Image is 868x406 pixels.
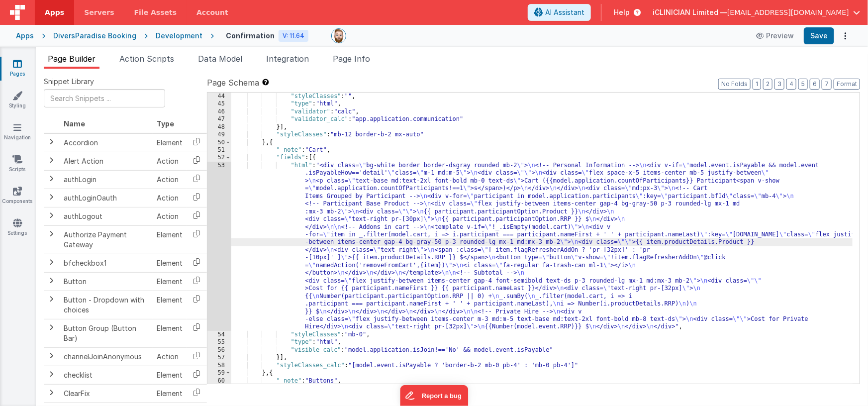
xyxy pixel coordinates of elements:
span: Name [64,119,85,128]
div: 44 [207,93,231,100]
input: Search Snippets ... [44,89,165,107]
button: No Folds [718,79,751,90]
span: Help [614,7,630,17]
div: 50 [207,139,231,146]
td: bfcheckbox1 [60,254,153,272]
button: 6 [810,79,820,90]
span: Snippet Library [44,77,94,87]
button: AI Assistant [528,4,591,21]
span: Servers [84,7,114,17]
td: Element [153,384,187,403]
div: 59 [207,369,231,377]
div: 48 [207,123,231,131]
div: Apps [16,31,34,41]
button: 4 [786,79,796,90]
button: Preview [750,28,800,44]
td: Element [153,291,187,319]
td: channelJoinAnonymous [60,347,153,366]
td: Button [60,272,153,291]
button: 1 [753,79,761,90]
button: 3 [774,79,784,90]
button: Save [804,27,834,44]
td: ClearFix [60,384,153,403]
div: 49 [207,131,231,138]
td: Element [153,254,187,272]
span: iCLINICIAN Limited — [653,7,727,17]
div: 54 [207,331,231,338]
td: Action [153,189,187,207]
div: 53 [207,162,231,331]
td: Element [153,272,187,291]
td: authLogin [60,170,153,189]
span: Type [157,119,174,128]
div: 47 [207,115,231,123]
td: Alert Action [60,152,153,170]
button: 2 [763,79,772,90]
div: 45 [207,100,231,107]
div: 52 [207,154,231,161]
span: [EMAIL_ADDRESS][DOMAIN_NAME] [727,7,849,17]
span: File Assets [134,7,177,17]
td: Authorize Payment Gateway [60,225,153,254]
div: 58 [207,362,231,369]
div: DiversParadise Booking [53,31,136,41]
button: Options [838,29,852,43]
div: 56 [207,346,231,354]
span: Data Model [198,54,242,64]
td: Element [153,366,187,384]
td: Button - Dropdown with choices [60,291,153,319]
td: Action [153,207,187,225]
td: Element [153,133,187,152]
button: 5 [798,79,808,90]
div: 60 [207,377,231,385]
td: checklist [60,366,153,384]
td: Button Group (Button Bar) [60,319,153,347]
div: 46 [207,108,231,115]
td: authLoginOauth [60,189,153,207]
button: iCLINICIAN Limited — [EMAIL_ADDRESS][DOMAIN_NAME] [653,7,860,17]
button: Format [834,79,860,90]
td: Action [153,152,187,170]
button: 7 [822,79,832,90]
span: Apps [45,7,64,17]
td: Accordion [60,133,153,152]
div: 55 [207,338,231,346]
iframe: Marker.io feedback button [400,385,468,406]
span: Action Scripts [119,54,174,64]
h4: Confirmation [226,32,275,39]
td: Element [153,225,187,254]
td: authLogout [60,207,153,225]
td: Action [153,347,187,366]
span: Page Schema [207,77,259,89]
td: Element [153,319,187,347]
div: Development [156,31,202,41]
span: Page Info [333,54,370,64]
span: Integration [266,54,309,64]
div: 51 [207,146,231,154]
span: AI Assistant [545,7,584,17]
div: V: 11.64 [279,30,308,42]
img: 338b8ff906eeea576da06f2fc7315c1b [332,29,346,43]
td: Action [153,170,187,189]
span: Page Builder [48,54,96,64]
div: 57 [207,354,231,361]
